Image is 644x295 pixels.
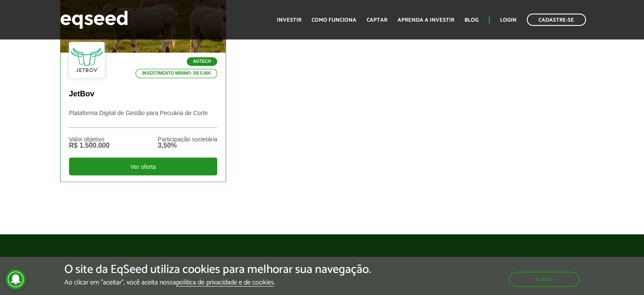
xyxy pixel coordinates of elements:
[69,90,218,99] p: JetBov
[398,17,454,23] a: Aprenda a investir
[69,157,218,175] div: Ver oferta
[277,17,301,23] a: Investir
[187,57,217,66] p: Agtech
[176,279,274,287] a: política de privacidade e de cookies
[500,17,517,23] a: Login
[367,17,387,23] a: Captar
[509,272,580,287] button: Aceitar
[312,17,357,23] a: Como funciona
[69,110,218,128] p: Plataforma Digital de Gestão para Pecuária de Corte
[464,17,478,23] a: Blog
[135,69,218,78] p: Investimento mínimo: R$ 5.000
[64,278,371,287] p: Ao clicar em "aceitar", você aceita nossa .
[158,136,217,142] div: Participação societária
[69,142,110,149] div: R$ 1.500.000
[527,14,586,26] a: Cadastre-se
[158,142,217,149] div: 3,50%
[69,136,110,142] div: Valor objetivo
[60,8,128,31] img: EqSeed
[64,263,371,276] h5: O site da EqSeed utiliza cookies para melhorar sua navegação.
